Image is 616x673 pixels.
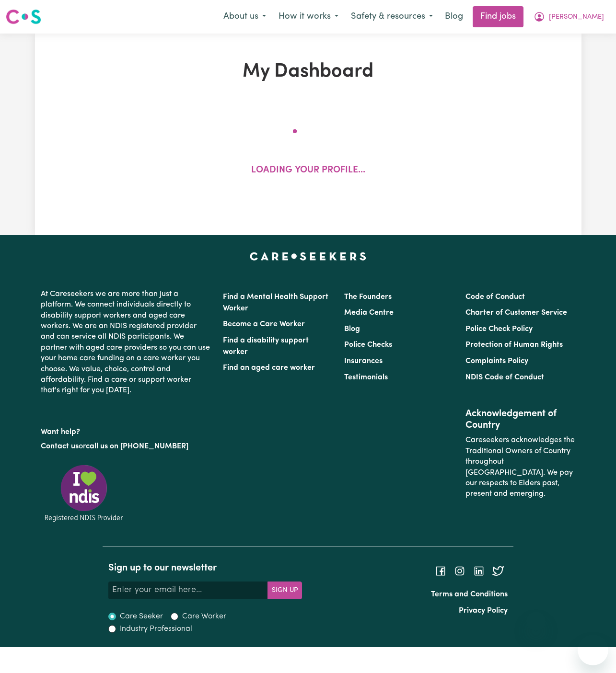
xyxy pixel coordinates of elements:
a: Terms and Conditions [431,591,508,598]
label: Care Seeker [120,611,163,622]
a: Become a Care Worker [223,320,305,328]
a: Police Checks [344,341,392,349]
span: [PERSON_NAME] [549,12,604,23]
a: Follow Careseekers on Twitter [492,567,504,574]
a: Police Check Policy [465,325,533,333]
p: Loading your profile... [251,164,365,178]
a: Complaints Policy [465,357,528,365]
a: Careseekers home page [250,252,366,260]
a: Find a disability support worker [223,337,309,356]
input: Enter your email here... [108,582,268,599]
a: Follow Careseekers on Instagram [454,567,465,574]
button: My Account [527,7,610,27]
h2: Sign up to our newsletter [108,562,302,574]
a: call us on [PHONE_NUMBER] [86,443,188,450]
a: Media Centre [344,309,394,317]
label: Industry Professional [120,623,192,635]
a: Insurances [344,357,383,365]
h1: My Dashboard [132,60,485,83]
p: Careseekers acknowledges the Traditional Owners of Country throughout [GEOGRAPHIC_DATA]. We pay o... [465,431,575,503]
a: Blog [344,325,360,333]
a: Blog [439,6,469,27]
a: NDIS Code of Conduct [465,374,544,381]
button: Safety & resources [345,7,439,27]
a: Follow Careseekers on LinkedIn [473,567,485,574]
p: or [41,437,211,456]
a: Find an aged care worker [223,364,315,372]
a: Protection of Human Rights [465,341,563,349]
a: Contact us [41,443,79,450]
label: Care Worker [182,611,226,622]
p: Want help? [41,423,211,437]
a: Find a Mental Health Support Worker [223,293,328,312]
button: Subscribe [267,582,302,599]
img: Registered NDIS provider [41,463,127,523]
a: Follow Careseekers on Facebook [435,567,446,574]
button: How it works [272,7,345,27]
a: Testimonials [344,374,388,381]
iframe: Button to launch messaging window [578,635,608,665]
a: Find jobs [473,6,523,27]
button: About us [217,7,272,27]
a: Code of Conduct [465,293,525,301]
h2: Acknowledgement of Country [465,408,575,431]
img: Careseekers logo [6,8,41,25]
a: The Founders [344,293,392,301]
iframe: Close message [526,612,546,631]
a: Charter of Customer Service [465,309,567,317]
a: Privacy Policy [459,607,508,615]
p: At Careseekers we are more than just a platform. We connect individuals directly to disability su... [41,285,211,400]
a: Careseekers logo [6,6,41,28]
